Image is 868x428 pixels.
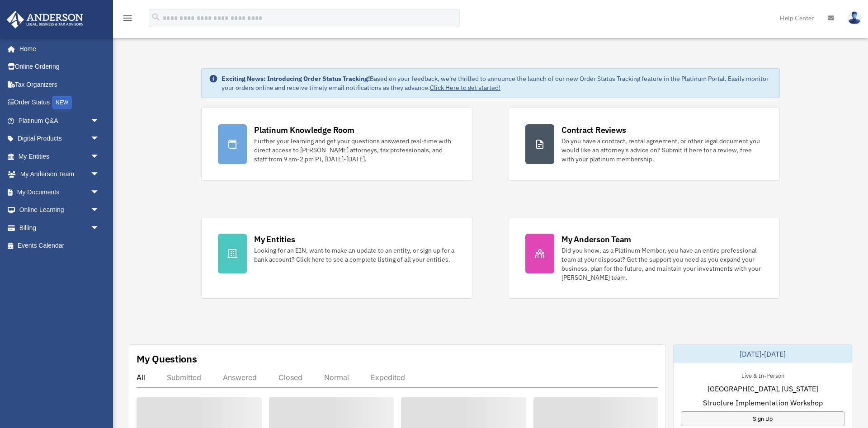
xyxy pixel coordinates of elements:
[90,201,108,220] span: arrow_drop_down
[4,11,86,28] img: Anderson Advisors Platinum Portal
[90,112,108,130] span: arrow_drop_down
[90,219,108,237] span: arrow_drop_down
[509,217,780,299] a: My Anderson Team Did you know, as a Platinum Member, you have an entire professional team at your...
[90,165,108,184] span: arrow_drop_down
[6,147,113,165] a: My Entitiesarrow_drop_down
[6,201,113,219] a: Online Learningarrow_drop_down
[371,373,405,382] div: Expedited
[509,108,780,181] a: Contract Reviews Do you have a contract, rental agreement, or other legal document you would like...
[254,136,456,164] div: Further your learning and get your questions answered real-time with direct access to [PERSON_NAM...
[222,75,370,83] strong: Exciting News: Introducing Order Status Tracking!
[167,373,201,382] div: Submitted
[430,84,500,92] a: Click Here to get started!
[6,40,108,58] a: Home
[848,11,861,24] img: User Pic
[6,75,113,94] a: Tax Organizers
[681,411,844,426] a: Sign Up
[254,246,456,264] div: Looking for an EIN, want to make an update to an entity, or sign up for a bank account? Click her...
[674,345,852,363] div: [DATE]-[DATE]
[278,373,302,382] div: Closed
[561,246,763,282] div: Did you know, as a Platinum Member, you have an entire professional team at your disposal? Get th...
[6,219,113,237] a: Billingarrow_drop_down
[137,352,197,366] div: My Questions
[703,397,823,408] span: Structure Implementation Workshop
[6,237,113,255] a: Events Calendar
[324,373,349,382] div: Normal
[90,183,108,202] span: arrow_drop_down
[254,124,354,136] div: Platinum Knowledge Room
[201,217,472,299] a: My Entities Looking for an EIN, want to make an update to an entity, or sign up for a bank accoun...
[6,165,113,183] a: My Anderson Teamarrow_drop_down
[708,383,818,394] span: [GEOGRAPHIC_DATA], [US_STATE]
[561,124,626,136] div: Contract Reviews
[52,96,72,109] div: NEW
[561,234,631,245] div: My Anderson Team
[151,12,161,22] i: search
[6,94,113,112] a: Order StatusNEW
[254,234,295,245] div: My Entities
[122,16,133,24] a: menu
[201,108,472,181] a: Platinum Knowledge Room Further your learning and get your questions answered real-time with dire...
[6,183,113,201] a: My Documentsarrow_drop_down
[734,370,792,380] div: Live & In-Person
[90,147,108,166] span: arrow_drop_down
[122,13,133,24] i: menu
[90,130,108,148] span: arrow_drop_down
[561,136,763,164] div: Do you have a contract, rental agreement, or other legal document you would like an attorney's ad...
[222,74,772,92] div: Based on your feedback, we're thrilled to announce the launch of our new Order Status Tracking fe...
[6,58,113,76] a: Online Ordering
[6,130,113,148] a: Digital Productsarrow_drop_down
[137,373,145,382] div: All
[6,112,113,130] a: Platinum Q&Aarrow_drop_down
[223,373,257,382] div: Answered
